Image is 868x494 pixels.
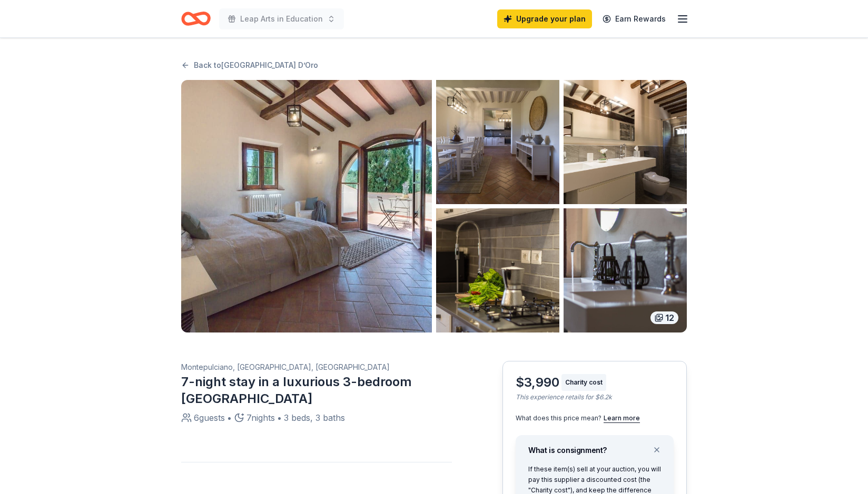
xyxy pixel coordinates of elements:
span: What is consignment? [528,446,607,455]
span: Leap Arts in Education [240,13,323,25]
div: Charity cost [561,374,606,391]
button: Leap Arts in Education [219,8,344,29]
a: Back to[GEOGRAPHIC_DATA] D’Oro [181,59,318,72]
div: Montepulciano, [GEOGRAPHIC_DATA], [GEOGRAPHIC_DATA] [181,361,452,374]
button: Learn more [604,414,640,422]
img: Listing photo [436,80,559,204]
div: 6 guests [194,411,225,424]
a: Upgrade your plan [497,9,592,28]
div: 7 nights [246,411,275,424]
div: 3 beds, 3 baths [284,411,345,424]
div: • [277,411,282,424]
button: Listing photoListing photoListing photoListing photoListing photo12 [181,80,687,332]
img: Listing photo [564,80,687,204]
div: • [227,411,232,424]
a: Home [181,6,211,31]
img: Listing photo [564,208,687,332]
img: Listing photo [436,208,559,332]
div: This experience retails for $6.2k [516,393,674,401]
div: 12 [650,311,678,324]
a: Earn Rewards [596,9,672,28]
img: Listing photo [181,80,432,332]
div: $3,990 [516,374,559,391]
div: 7-night stay in a luxurious 3-bedroom [GEOGRAPHIC_DATA] [181,374,452,407]
div: What does this price mean? [516,414,674,422]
